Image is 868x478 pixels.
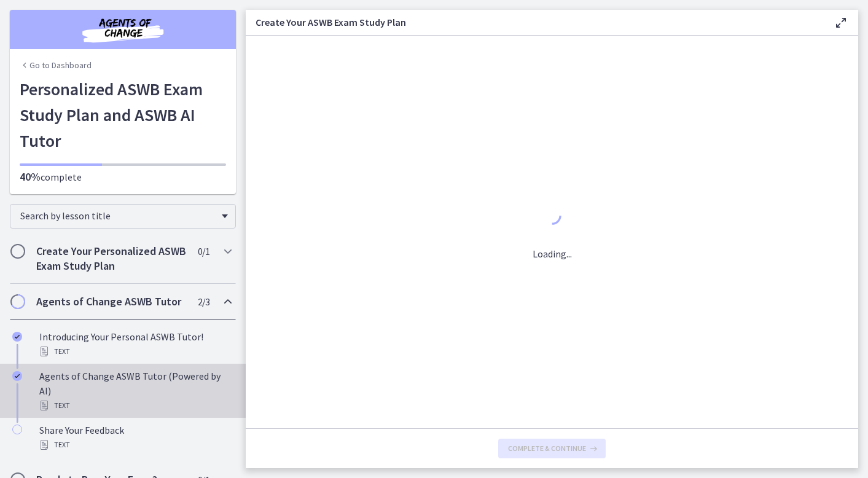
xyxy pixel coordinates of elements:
div: Search by lesson title [10,204,236,229]
h1: Personalized ASWB Exam Study Plan and ASWB AI Tutor [20,76,226,154]
i: Completed [12,332,22,342]
p: Loading... [533,246,572,261]
div: Introducing Your Personal ASWB Tutor! [39,329,231,359]
div: Text [39,398,231,413]
h2: Create Your Personalized ASWB Exam Study Plan [36,244,186,273]
h2: Agents of Change ASWB Tutor [36,294,186,309]
span: 40% [20,170,41,184]
h3: Create Your ASWB Exam Study Plan [256,15,814,29]
span: Search by lesson title [20,210,216,222]
img: Agents of Change [49,15,197,44]
div: Share Your Feedback [39,423,231,452]
div: 1 [533,203,572,232]
button: Complete & continue [498,439,606,458]
div: Text [39,344,231,359]
span: Complete & continue [508,444,586,453]
div: Text [39,437,231,452]
span: 2 / 3 [198,294,209,309]
span: 0 / 1 [198,244,209,259]
p: complete [20,170,226,184]
i: Completed [12,371,22,381]
div: Agents of Change ASWB Tutor (Powered by AI) [39,369,231,413]
a: Go to Dashboard [20,59,92,71]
